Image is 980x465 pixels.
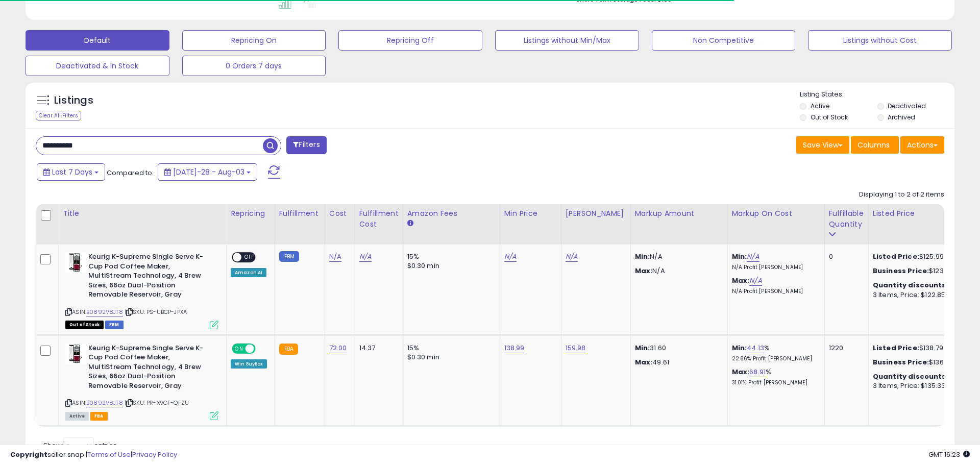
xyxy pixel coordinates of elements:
[727,204,824,244] th: The percentage added to the cost of goods (COGS) that forms the calculator for Min & Max prices.
[900,136,944,154] button: Actions
[873,290,958,300] div: 3 Items, Price: $122.85
[87,450,131,459] a: Terms of Use
[54,93,93,108] h5: Listings
[359,208,399,230] div: Fulfillment Cost
[732,355,817,362] p: 22.86% Profit [PERSON_NAME]
[873,266,958,276] div: $123.47
[873,372,946,381] b: Quantity discounts
[88,344,212,394] b: Keurig K-Supreme Single Serve K-Cup Pod Coffee Maker, MultiStream Technology, 4 Brew Sizes, 66oz ...
[635,252,650,261] strong: Min:
[566,343,586,353] a: 159.98
[65,344,218,419] div: ASIN:
[732,343,747,353] b: Min:
[182,56,326,76] button: 0 Orders 7 days
[37,163,105,181] button: Last 7 Days
[851,136,899,154] button: Columns
[732,264,817,271] p: N/A Profit [PERSON_NAME]
[928,450,970,459] span: 2025-08-11 16:23 GMT
[749,367,766,377] a: 68.91
[329,208,351,219] div: Cost
[233,344,246,353] span: ON
[132,450,177,459] a: Privacy Policy
[504,208,557,219] div: Min Price
[65,344,86,364] img: 31622N+pjeL._SL40_.jpg
[90,412,108,421] span: FBA
[105,321,124,329] span: FBM
[829,208,864,230] div: Fulfillable Quantity
[829,344,861,353] div: 1220
[65,252,218,328] div: ASIN:
[635,208,723,219] div: Markup Amount
[873,358,958,367] div: $136.01
[36,111,81,120] div: Clear All Filters
[338,30,482,51] button: Repricing Off
[635,266,720,276] p: N/A
[329,343,347,353] a: 72.00
[63,208,222,219] div: Title
[182,30,326,51] button: Repricing On
[566,208,626,219] div: [PERSON_NAME]
[359,252,372,262] a: N/A
[873,280,946,290] b: Quantity discounts
[732,367,750,377] b: Max:
[88,252,212,302] b: Keurig K-Supreme Single Serve K-Cup Pod Coffee Maker, MultiStream Technology, 4 Brew Sizes, 66oz ...
[635,266,653,276] strong: Max:
[65,321,104,329] span: All listings that are currently out of stock and unavailable for purchase on Amazon
[873,372,958,381] div: :
[504,252,517,262] a: N/A
[873,343,919,353] b: Listed Price:
[407,261,492,271] div: $0.30 min
[873,381,958,390] div: 3 Items, Price: $135.33
[749,276,762,286] a: N/A
[857,140,890,150] span: Columns
[635,358,720,367] p: 49.61
[279,344,298,355] small: FBA
[873,252,919,261] b: Listed Price:
[732,368,817,386] div: %
[158,163,257,181] button: [DATE]-28 - Aug-03
[873,357,929,367] b: Business Price:
[635,357,653,367] strong: Max:
[495,30,639,51] button: Listings without Min/Max
[888,102,926,110] label: Deactivated
[635,252,720,261] p: N/A
[873,208,961,219] div: Listed Price
[652,30,796,51] button: Non Competitive
[26,56,169,76] button: Deactivated & In Stock
[407,219,413,228] small: Amazon Fees.
[800,90,954,100] p: Listing States:
[279,208,321,219] div: Fulfillment
[747,252,759,262] a: N/A
[732,288,817,295] p: N/A Profit [PERSON_NAME]
[873,344,958,353] div: $138.79
[859,190,944,200] div: Displaying 1 to 2 of 2 items
[635,343,650,353] strong: Min:
[873,281,958,290] div: :
[732,252,747,261] b: Min:
[231,208,271,219] div: Repricing
[125,399,189,407] span: | SKU: PR-XVGF-QFZU
[254,344,271,353] span: OFF
[732,208,820,219] div: Markup on Cost
[732,276,750,285] b: Max:
[407,252,492,261] div: 15%
[107,168,154,178] span: Compared to:
[279,251,299,262] small: FBM
[231,268,266,277] div: Amazon AI
[407,353,492,362] div: $0.30 min
[43,440,117,450] span: Show: entries
[10,450,177,460] div: seller snap | |
[86,308,123,316] a: B0892V8JT8
[65,412,89,421] span: All listings currently available for purchase on Amazon
[504,343,525,353] a: 138.99
[10,450,47,459] strong: Copyright
[732,344,817,362] div: %
[125,308,187,316] span: | SKU: PS-UBCP-JPXA
[173,167,244,177] span: [DATE]-28 - Aug-03
[873,252,958,261] div: $125.99
[829,252,861,261] div: 0
[241,253,258,262] span: OFF
[747,343,764,353] a: 44.13
[86,399,123,407] a: B0892V8JT8
[635,344,720,353] p: 31.60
